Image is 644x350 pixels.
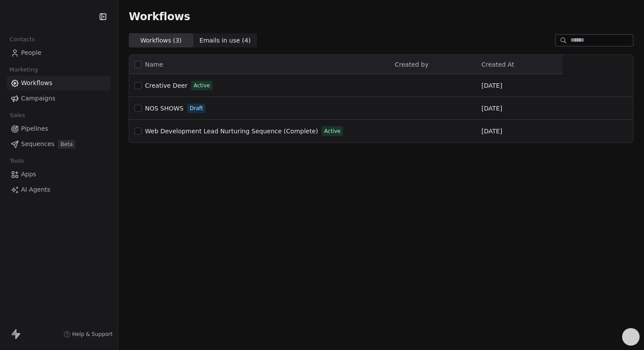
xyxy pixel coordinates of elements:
a: Pipelines [7,121,111,136]
a: AI Agents [7,182,111,197]
span: Web Development Lead Nurturing Sequence (Complete) [145,128,318,135]
span: Sequences [21,139,54,149]
span: Tools [6,154,28,168]
span: Draft [190,104,203,112]
span: Contacts [6,33,39,46]
span: Sales [6,109,29,122]
span: Apps [21,170,36,179]
span: People [21,48,42,57]
span: Workflows [129,11,190,23]
span: [DATE] [481,104,502,113]
span: Created At [481,61,514,68]
span: Workflows [21,79,53,88]
span: Active [194,82,210,89]
a: SequencesBeta [7,137,111,151]
span: [DATE] [481,81,502,90]
span: Emails in use ( 4 ) [199,36,251,45]
span: Beta [58,140,75,149]
span: Pipelines [21,124,48,133]
span: Help & Support [72,331,113,338]
span: Name [145,60,163,69]
a: Apps [7,167,111,182]
span: Creative Deer [145,82,188,89]
a: Help & Support [64,331,113,338]
span: Active [324,127,340,135]
span: Campaigns [21,94,55,103]
a: People [7,46,111,60]
a: Campaigns [7,91,111,106]
span: [DATE] [481,127,502,136]
span: Marketing [6,63,42,76]
a: Workflows [7,76,111,90]
span: NOS SHOWS [145,105,184,112]
a: Web Development Lead Nurturing Sequence (Complete) [145,127,318,136]
span: AI Agents [21,185,50,194]
span: Created by [395,61,428,68]
a: NOS SHOWS [145,104,184,113]
a: Creative Deer [145,81,188,90]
